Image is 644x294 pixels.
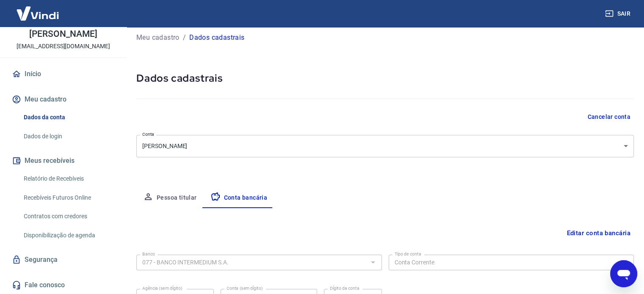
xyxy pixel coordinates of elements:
[610,260,637,287] iframe: Botão para abrir a janela de mensagens, conversa em andamento
[136,33,180,43] a: Meu cadastro
[395,251,421,257] label: Tipo de conta
[10,151,116,170] button: Meus recebíveis
[136,71,634,85] h5: Dados cadastrais
[20,109,116,126] a: Dados da conta
[20,227,116,244] a: Disponibilização de agenda
[17,42,110,51] p: [EMAIL_ADDRESS][DOMAIN_NAME]
[189,33,244,43] p: Dados cadastrais
[330,285,359,291] label: Dígito da conta
[10,90,116,109] button: Meu cadastro
[10,250,116,269] a: Segurança
[10,65,116,83] a: Início
[20,128,116,145] a: Dados de login
[20,208,116,225] a: Contratos com credores
[204,188,274,208] button: Conta bancária
[20,170,116,187] a: Relatório de Recebíveis
[29,30,97,38] p: [PERSON_NAME]
[183,33,186,43] p: /
[136,188,204,208] button: Pessoa titular
[142,251,155,257] label: Banco
[10,0,65,26] img: Vindi
[563,225,634,241] button: Editar conta bancária
[584,109,634,125] button: Cancelar conta
[136,135,634,157] div: [PERSON_NAME]
[142,131,154,137] label: Conta
[142,285,182,291] label: Agência (sem dígito)
[603,6,634,22] button: Sair
[227,285,263,291] label: Conta (sem dígito)
[20,189,116,206] a: Recebíveis Futuros Online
